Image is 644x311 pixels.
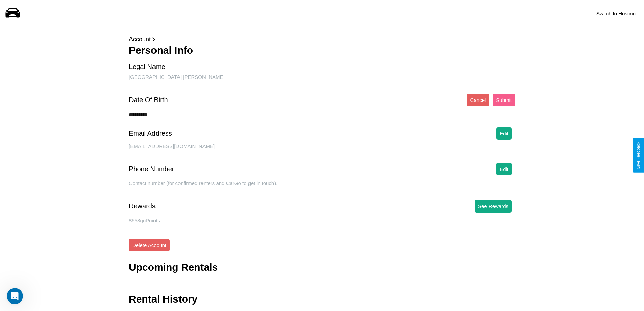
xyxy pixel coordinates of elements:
button: Switch to Hosting [593,7,639,20]
h3: Personal Info [129,45,515,56]
div: Phone Number [129,165,174,173]
p: Account [129,34,515,45]
button: Edit [496,163,512,175]
div: Give Feedback [636,142,641,169]
div: Date Of Birth [129,96,168,104]
div: [EMAIL_ADDRESS][DOMAIN_NAME] [129,143,515,156]
div: Email Address [129,130,172,137]
div: Legal Name [129,63,165,71]
button: Edit [496,127,512,140]
button: See Rewards [475,200,512,213]
button: Cancel [467,94,490,106]
div: Contact number (for confirmed renters and CarGo to get in touch). [129,180,515,193]
h3: Rental History [129,293,197,305]
div: [GEOGRAPHIC_DATA] [PERSON_NAME] [129,74,515,87]
h3: Upcoming Rentals [129,262,218,273]
button: Delete Account [129,239,170,251]
p: 8558 goPoints [129,216,515,225]
div: Rewards [129,202,156,210]
iframe: Intercom live chat [7,288,23,304]
button: Submit [493,94,515,106]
